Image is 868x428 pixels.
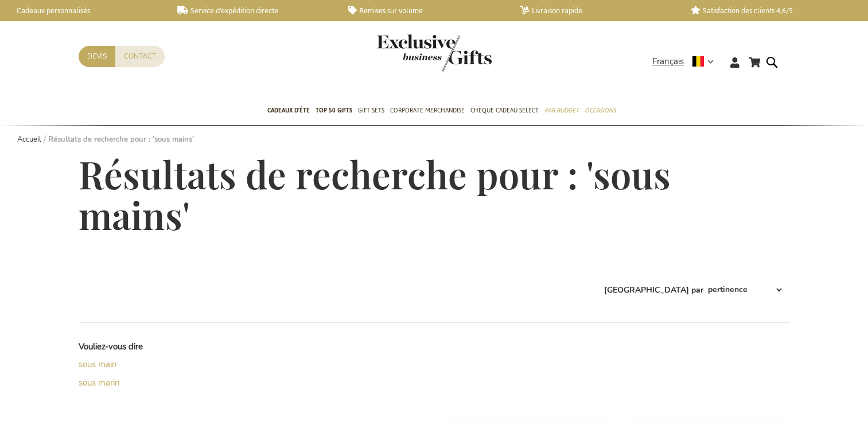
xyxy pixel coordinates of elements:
a: Cadeaux D'Éte [267,97,310,126]
a: store logo [377,34,434,72]
a: Accueil [17,134,41,145]
a: Satisfaction des clients 4,6/5 [691,6,844,15]
a: Corporate Merchandise [390,97,465,126]
strong: Résultats de recherche pour : 'sous mains' [48,134,194,145]
a: TOP 50 Gifts [316,97,352,126]
span: Par budget [544,104,579,116]
a: Service d'expédition directe [177,6,330,15]
label: [GEOGRAPHIC_DATA] par [604,284,703,295]
a: sous main [79,359,117,370]
a: Occasions [585,97,616,126]
span: Gift Sets [358,104,384,116]
dt: Vouliez-vous dire [79,341,256,353]
span: Cadeaux D'Éte [267,104,310,116]
img: Exclusive Business gifts logo [377,34,492,72]
span: Chèque Cadeau Select [470,104,539,116]
a: Devis [79,46,115,67]
a: Cadeaux personnalisés [6,6,159,15]
span: Corporate Merchandise [390,104,465,116]
span: Résultats de recherche pour : 'sous mains' [79,149,671,240]
a: Contact [115,46,165,67]
a: sous marin [79,377,120,388]
a: Chèque Cadeau Select [470,97,539,126]
a: Livraison rapide [520,6,673,15]
a: Par budget [544,97,579,126]
a: Gift Sets [358,97,384,126]
a: Remises sur volume [348,6,501,15]
span: Français [652,55,684,68]
span: Occasions [585,104,616,116]
span: TOP 50 Gifts [316,104,352,116]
